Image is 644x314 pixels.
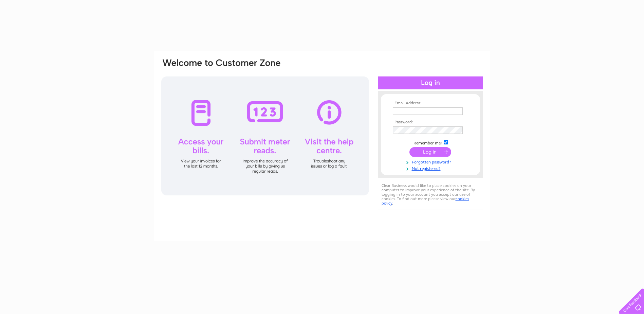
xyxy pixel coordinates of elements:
[393,165,470,171] a: Not registered?
[391,101,470,106] th: Email Address:
[378,180,483,209] div: Clear Business would like to place cookies on your computer to improve your experience of the sit...
[382,196,469,206] a: cookies policy
[391,139,470,146] td: Remember me?
[409,147,451,157] input: Submit
[393,158,470,165] a: Forgotten password?
[391,120,470,125] th: Password:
